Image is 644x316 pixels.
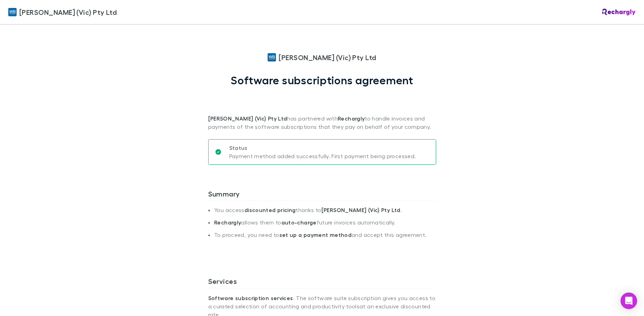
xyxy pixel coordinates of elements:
p: Status [229,144,416,152]
strong: Software subscription services [208,295,293,301]
strong: discounted pricing [244,207,296,213]
h3: Services [208,277,436,288]
img: William Buck (Vic) Pty Ltd's Logo [8,8,17,16]
p: Payment method added successfully. First payment being processed. [229,152,416,160]
span: [PERSON_NAME] (Vic) Pty Ltd [19,7,117,17]
strong: Rechargly [214,219,241,226]
div: Open Intercom Messenger [621,293,637,309]
li: You access thanks to . [214,207,436,219]
strong: Rechargly [338,115,365,122]
h3: Summary [208,190,436,201]
strong: [PERSON_NAME] (Vic) Pty Ltd [208,115,287,122]
img: Rechargly Logo [602,9,636,16]
h1: Software subscriptions agreement [231,74,413,87]
p: has partnered with to handle invoices and payments of the software subscriptions that they pay on... [208,87,436,131]
li: allows them to future invoices automatically. [214,219,436,231]
li: To proceed, you need to and accept this agreement. [214,231,436,244]
img: William Buck (Vic) Pty Ltd's Logo [268,53,276,61]
strong: auto-charge [281,219,317,226]
strong: [PERSON_NAME] (Vic) Pty Ltd [321,207,401,213]
strong: set up a payment method [279,231,352,238]
span: [PERSON_NAME] (Vic) Pty Ltd [279,52,376,63]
